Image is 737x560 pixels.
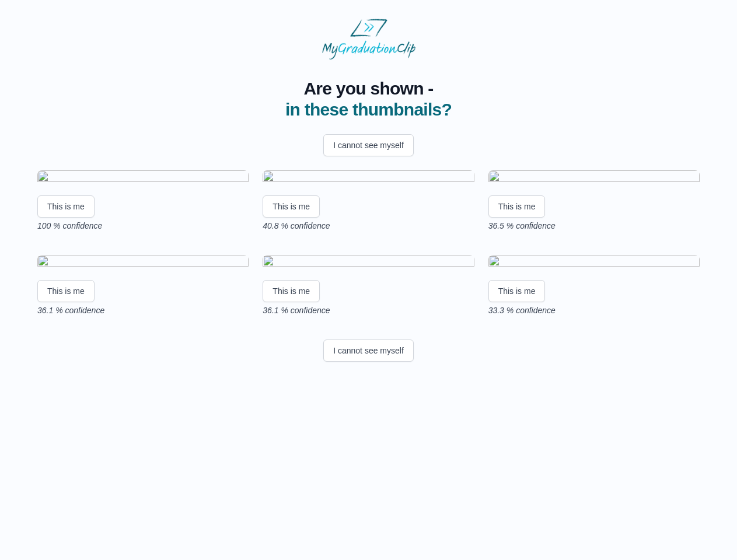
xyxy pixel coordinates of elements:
img: 07e6613e914442bd8efaf6077866503da7237014.gif [37,170,249,186]
span: in these thumbnails? [285,100,452,119]
button: I cannot see myself [323,339,414,362]
button: This is me [488,280,546,302]
img: 8630e395c4dae85ba56d63593316f5162808b8fd.gif [37,255,249,271]
p: 33.3 % confidence [488,304,700,316]
p: 36.1 % confidence [263,304,474,316]
img: b9aa36c7552cbae7a2486f895f37c7b9ada8983c.gif [488,255,700,271]
p: 36.5 % confidence [488,220,700,232]
button: This is me [37,195,95,218]
img: MyGraduationClip [322,19,415,60]
button: This is me [488,195,546,218]
button: This is me [263,280,320,302]
p: 40.8 % confidence [263,220,474,232]
button: This is me [37,280,95,302]
img: be9c2fb5bdf0db86b0736b0569793f91cdcd05f5.gif [488,170,700,186]
button: This is me [263,195,320,218]
p: 100 % confidence [37,220,249,232]
button: I cannot see myself [323,134,414,156]
p: 36.1 % confidence [37,304,249,316]
span: Are you shown - [285,78,452,99]
img: fbdade0909ea9b327a42ae8c8ed2bfd06ca70138.gif [263,170,474,186]
img: ec3eb646734a9d54654044cdb890541893568ba8.gif [263,255,474,271]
